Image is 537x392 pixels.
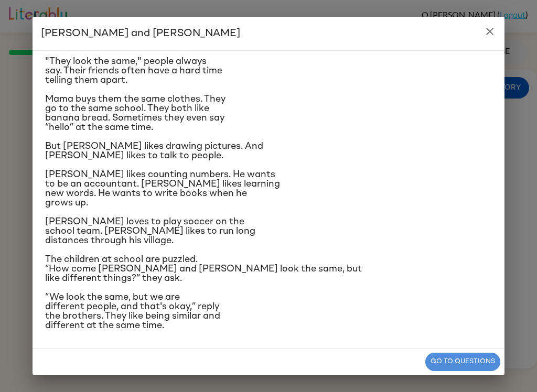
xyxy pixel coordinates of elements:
[479,21,500,42] button: close
[45,255,362,283] span: The children at school are puzzled. “How come [PERSON_NAME] and [PERSON_NAME] look the same, but ...
[45,217,255,245] span: [PERSON_NAME] loves to play soccer on the school team. [PERSON_NAME] likes to run long distances ...
[33,17,504,50] h2: [PERSON_NAME] and [PERSON_NAME]
[45,57,222,85] span: "They look the same," people always say. Their friends often have a hard time telling them apart.
[425,353,500,371] button: Go to questions
[45,94,225,132] span: Mama buys them the same clothes. They go to the same school. They both like banana bread. Sometim...
[45,292,220,330] span: “We look the same, but we are different people, and that's okay,” reply the brothers. They like b...
[45,170,280,208] span: [PERSON_NAME] likes counting numbers. He wants to be an accountant. [PERSON_NAME] likes learning ...
[45,141,263,160] span: But [PERSON_NAME] likes drawing pictures. And [PERSON_NAME] likes to talk to people.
